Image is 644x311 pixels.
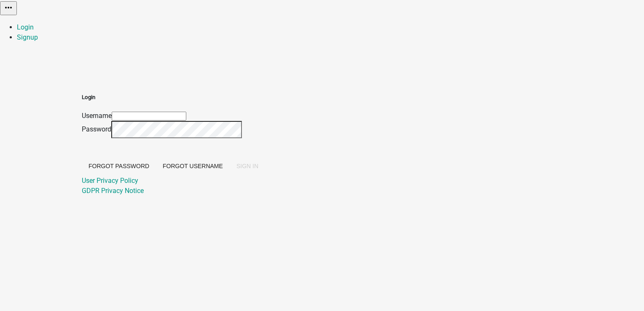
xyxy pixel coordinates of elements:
[156,158,230,174] button: Forgot Username
[82,187,144,195] a: GDPR Privacy Notice
[82,177,138,185] a: User Privacy Policy
[230,158,265,174] button: SIGN IN
[82,112,112,120] label: Username
[17,33,38,41] a: Signup
[82,125,111,133] label: Password
[82,158,156,174] button: Forgot Password
[236,163,258,169] span: SIGN IN
[17,23,34,31] a: Login
[3,3,13,13] i: more_horiz
[82,93,265,102] h5: Login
